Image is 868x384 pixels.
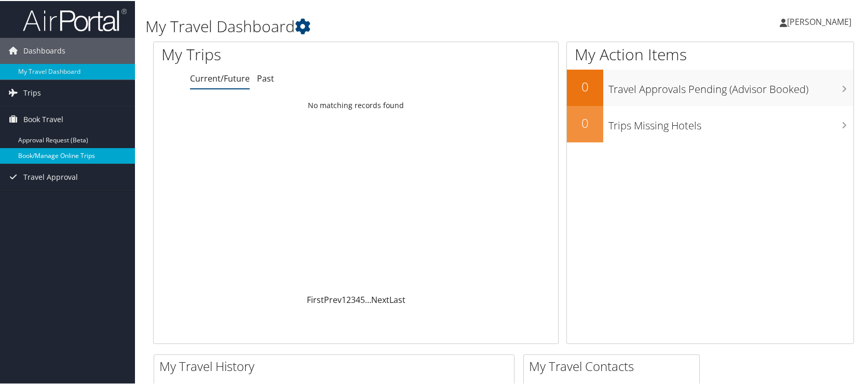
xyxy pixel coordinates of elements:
span: Book Travel [23,105,63,131]
a: Prev [324,293,342,304]
a: Next [371,293,389,304]
a: 2 [346,293,351,304]
a: 3 [351,293,356,304]
h3: Travel Approvals Pending (Advisor Booked) [608,76,853,96]
h2: My Travel History [159,356,514,374]
a: 0Travel Approvals Pending (Advisor Booked) [567,69,853,105]
h2: My Travel Contacts [529,356,699,374]
a: 4 [356,293,360,304]
a: First [307,293,324,304]
a: 1 [342,293,346,304]
h2: 0 [567,77,603,95]
td: No matching records found [154,95,558,114]
span: Trips [23,79,41,105]
a: Current/Future [190,72,250,83]
img: airportal-logo.png [23,7,127,31]
span: Travel Approval [23,163,78,189]
a: 5 [360,293,365,304]
a: [PERSON_NAME] [780,5,862,36]
h1: My Trips [161,43,382,64]
span: … [365,293,371,304]
a: Past [257,72,274,83]
a: Last [389,293,405,304]
h3: Trips Missing Hotels [608,112,853,132]
h1: My Action Items [567,43,853,64]
span: Dashboards [23,37,65,63]
h1: My Travel Dashboard [145,15,623,36]
a: 0Trips Missing Hotels [567,105,853,141]
h2: 0 [567,113,603,131]
span: [PERSON_NAME] [787,15,851,27]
